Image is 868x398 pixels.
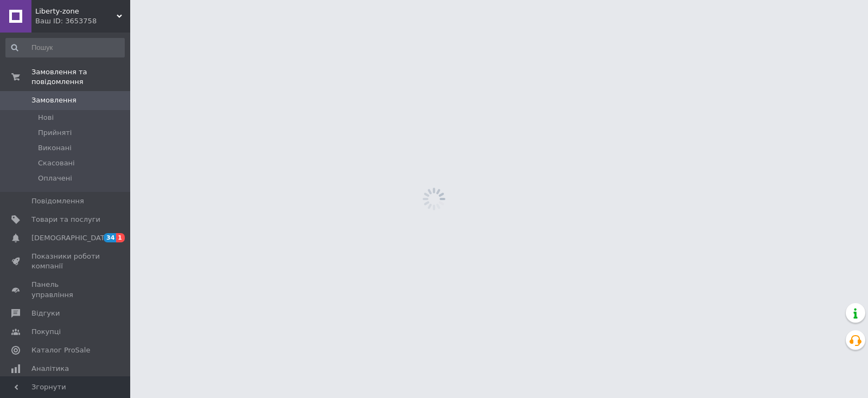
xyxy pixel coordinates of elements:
span: Аналітика [31,364,69,374]
span: 1 [116,233,125,242]
span: Показники роботи компанії [31,252,100,271]
input: Пошук [5,38,125,57]
span: Liberty-zone [35,7,117,16]
span: Відгуки [31,309,60,318]
span: 34 [104,233,116,242]
span: [DEMOGRAPHIC_DATA] [31,233,112,243]
span: Панель управління [31,280,100,299]
span: Повідомлення [31,196,84,206]
span: Оплачені [38,174,72,183]
div: Ваш ID: 3653758 [35,16,130,26]
span: Виконані [38,143,72,153]
span: Замовлення [31,95,76,105]
span: Каталог ProSale [31,345,90,355]
span: Нові [38,113,54,123]
span: Замовлення та повідомлення [31,67,130,87]
span: Прийняті [38,128,72,138]
span: Покупці [31,327,61,337]
span: Товари та послуги [31,215,100,224]
span: Скасовані [38,158,75,168]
